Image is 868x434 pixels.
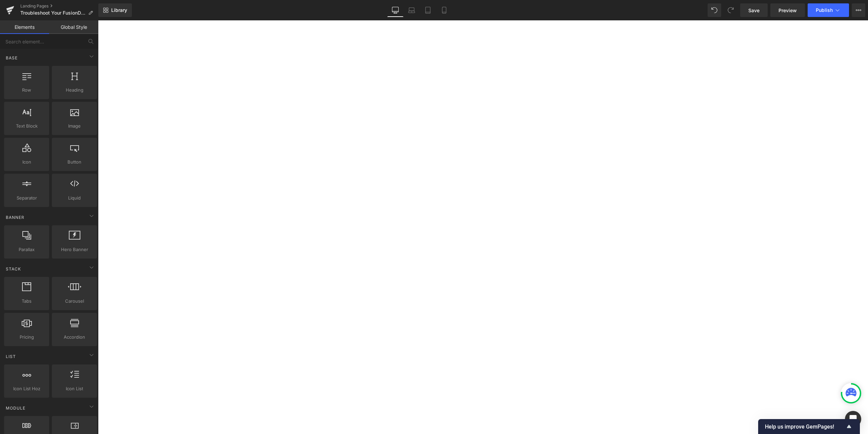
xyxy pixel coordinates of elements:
[54,385,95,392] span: Icon List
[6,194,47,202] span: Separator
[387,3,403,17] a: Desktop
[6,87,47,94] span: Row
[5,55,18,61] span: Base
[845,411,861,427] div: Open Intercom Messenger
[852,3,865,17] button: More
[765,423,845,430] span: Help us improve GemPages!
[6,246,47,253] span: Parallax
[6,298,47,305] span: Tabs
[5,266,22,272] span: Stack
[111,7,127,13] span: Library
[436,3,452,17] a: Mobile
[6,122,47,130] span: Text Block
[49,20,98,34] a: Global Style
[403,3,420,17] a: Laptop
[54,122,95,130] span: Image
[808,3,849,17] button: Publish
[20,10,85,16] span: Troubleshoot Your FusionDock Max 2
[54,158,95,166] span: Button
[98,3,132,17] a: New Library
[5,405,26,411] span: Module
[6,334,47,341] span: Pricing
[6,158,47,166] span: Icon
[420,3,436,17] a: Tablet
[765,422,853,431] button: Show survey - Help us improve GemPages!
[6,385,47,392] span: Icon List Hoz
[770,3,805,17] a: Preview
[708,3,721,17] button: Undo
[816,7,833,13] span: Publish
[54,246,95,253] span: Hero Banner
[748,7,759,14] span: Save
[5,353,17,360] span: List
[778,7,797,14] span: Preview
[54,194,95,202] span: Liquid
[54,298,95,305] span: Carousel
[724,3,737,17] button: Redo
[54,87,95,94] span: Heading
[5,214,25,221] span: Banner
[54,334,95,341] span: Accordion
[20,3,98,9] a: Landing Pages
